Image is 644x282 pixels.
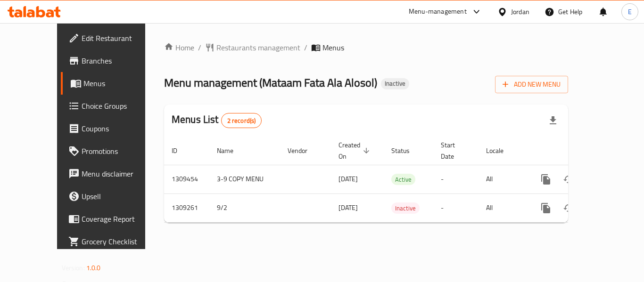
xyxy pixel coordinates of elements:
a: Choice Groups [61,95,165,117]
td: 9/2 [209,193,280,222]
td: 3-9 COPY MENU [209,165,280,193]
h2: Menus List [172,113,262,128]
th: Actions [527,137,633,165]
span: Edit Restaurant [82,32,157,44]
a: Edit Restaurant [61,27,165,49]
span: E [628,7,632,17]
div: Inactive [381,78,409,89]
span: Vendor [288,145,320,156]
span: [DATE] [339,201,358,214]
div: Export file [542,109,564,132]
span: Menus [322,42,344,53]
span: Branches [82,55,157,66]
button: Change Status [557,197,580,219]
span: Coverage Report [82,213,157,225]
span: Upsell [82,191,157,202]
span: Grocery Checklist [82,236,157,247]
span: Add New Menu [503,79,561,90]
span: Status [391,145,422,156]
td: All [479,165,527,193]
span: Inactive [381,80,409,88]
td: 1309454 [164,165,209,193]
button: Change Status [557,168,580,191]
span: Version: [62,262,85,274]
div: Menu-management [409,6,467,17]
span: ID [172,145,190,156]
a: Branches [61,49,165,72]
a: Home [164,42,194,53]
span: Coupons [82,123,157,134]
div: Total records count [221,113,262,128]
button: more [535,168,557,191]
table: enhanced table [164,137,633,223]
td: - [433,193,479,222]
span: 2 record(s) [222,116,262,125]
a: Menu disclaimer [61,162,165,185]
nav: breadcrumb [164,42,568,53]
li: / [304,42,307,53]
div: Jordan [511,7,529,17]
span: Locale [486,145,516,156]
a: Grocery Checklist [61,230,165,253]
span: Created On [339,139,372,162]
li: / [198,42,201,53]
a: Restaurants management [205,42,300,53]
a: Coupons [61,117,165,140]
span: Menu disclaimer [82,168,157,179]
a: Menus [61,72,165,95]
div: Inactive [391,202,420,214]
td: - [433,165,479,193]
button: Add New Menu [495,76,568,93]
a: Upsell [61,185,165,208]
td: 1309261 [164,193,209,222]
span: Active [391,174,415,185]
span: Restaurants management [216,42,300,53]
span: 1.0.0 [86,262,101,274]
span: Menus [83,78,157,89]
button: more [535,197,557,219]
span: Menu management ( Mataam Fata Ala Alosol ) [164,72,377,93]
span: Name [217,145,246,156]
span: Inactive [391,203,420,214]
span: Promotions [82,145,157,157]
div: Active [391,174,415,185]
a: Promotions [61,140,165,162]
span: [DATE] [339,173,358,185]
td: All [479,193,527,222]
span: Start Date [441,139,467,162]
a: Coverage Report [61,208,165,230]
span: Choice Groups [82,100,157,112]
